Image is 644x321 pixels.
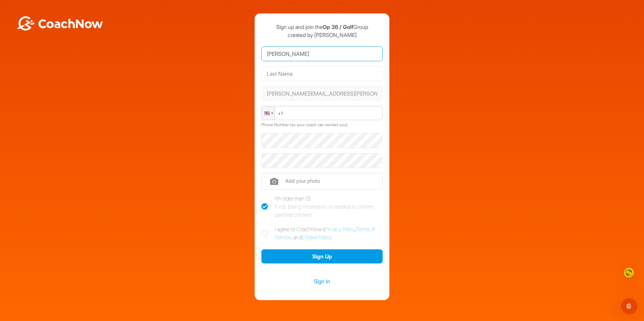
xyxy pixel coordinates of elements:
a: Cookie Policy [302,234,331,241]
div: United States: + 1 [262,106,275,120]
div: If not, billing information is needed to confirm parental consent. [275,203,383,219]
input: Last Name [261,66,383,81]
p: created by [PERSON_NAME] [261,31,383,39]
strong: Op 36 / Golf [323,24,353,30]
div: I'm older than 13 [275,194,383,219]
input: First Name [261,46,383,61]
a: Terms of Service [275,226,375,241]
input: Email [261,86,383,101]
iframe: Intercom live chat [621,298,637,314]
a: Sign In [261,277,383,286]
a: Privacy Policy [325,226,355,233]
button: Sign Up [261,249,383,264]
label: I agree to CoachNow's , , and . [261,225,383,241]
img: BwLJSsUCoWCh5upNqxVrqldRgqLPVwmV24tXu5FoVAoFEpwwqQ3VIfuoInZCoVCoTD4vwADAC3ZFMkVEQFDAAAAAElFTkSuQmCC [16,16,104,31]
label: Phone Number (so your coach can contact you) [261,122,348,127]
input: Phone Number [261,106,383,120]
p: Sign up and join the Group [261,23,383,31]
